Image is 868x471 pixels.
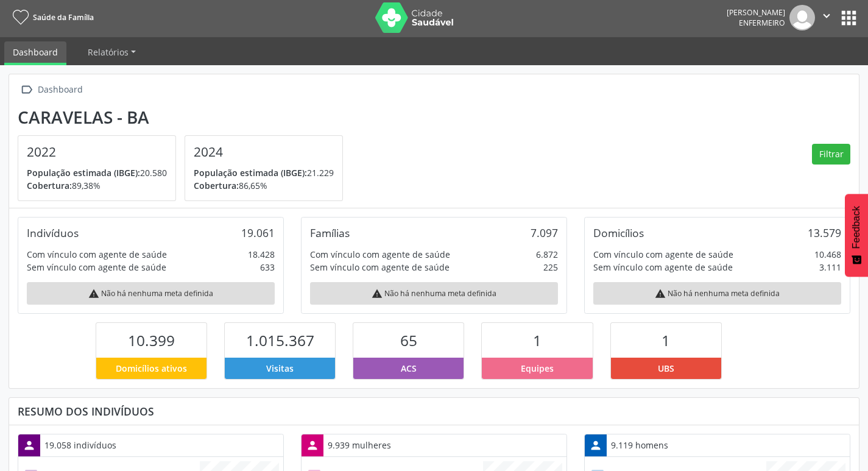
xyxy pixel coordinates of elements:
[845,194,868,277] button: Feedback - Mostrar pesquisa
[531,226,558,239] div: 7.097
[27,261,166,274] div: Sem vínculo com agente de saúde
[116,362,187,375] span: Domicílios ativos
[323,434,395,456] div: 9.939 mulheres
[593,248,733,261] div: Com vínculo com agente de saúde
[814,248,841,261] div: 10.468
[808,226,841,239] div: 13.579
[543,261,558,274] div: 225
[372,288,383,299] i: warning
[194,166,334,179] p: 21.229
[593,282,841,305] div: Não há nenhuma meta definida
[27,144,167,160] h4: 2022
[27,226,79,239] div: Indivíduos
[838,7,859,29] button: apps
[820,9,833,23] i: 
[194,167,307,179] span: População estimada (IBGE):
[27,167,140,179] span: População estimada (IBGE):
[400,330,417,350] span: 65
[128,330,175,350] span: 10.399
[35,81,85,99] div: Dashboard
[33,12,94,23] span: Saúde da Família
[812,144,850,165] button: Filtrar
[533,330,542,350] span: 1
[248,248,275,261] div: 18.428
[194,144,334,160] h4: 2024
[310,248,450,261] div: Com vínculo com agente de saúde
[9,7,94,27] a: Saúde da Família
[4,41,66,65] a: Dashboard
[789,5,815,30] img: img
[79,41,144,63] a: Relatórios
[40,434,121,456] div: 19.058 indivíduos
[260,261,275,274] div: 633
[655,288,666,299] i: warning
[18,81,85,99] a:  Dashboard
[88,46,129,58] span: Relatórios
[589,439,602,452] i: person
[194,180,239,191] span: Cobertura:
[536,248,558,261] div: 6.872
[310,282,558,305] div: Não há nenhuma meta definida
[18,81,35,99] i: 
[658,362,674,375] span: UBS
[27,282,275,305] div: Não há nenhuma meta definida
[246,330,314,350] span: 1.015.367
[18,405,850,418] div: Resumo dos indivíduos
[593,226,644,239] div: Domicílios
[27,166,167,179] p: 20.580
[401,362,417,375] span: ACS
[815,5,838,30] button: 
[306,439,319,452] i: person
[194,179,334,192] p: 86,65%
[593,261,733,274] div: Sem vínculo com agente de saúde
[521,362,554,375] span: Equipes
[88,288,99,299] i: warning
[266,362,294,375] span: Visitas
[739,18,785,28] span: Enfermeiro
[851,206,862,249] span: Feedback
[27,179,167,192] p: 89,38%
[27,248,167,261] div: Com vínculo com agente de saúde
[27,180,72,191] span: Cobertura:
[607,434,672,456] div: 9.119 homens
[819,261,841,274] div: 3.111
[310,226,350,239] div: Famílias
[241,226,275,239] div: 19.061
[662,330,670,350] span: 1
[727,7,785,18] div: [PERSON_NAME]
[310,261,450,274] div: Sem vínculo com agente de saúde
[18,107,351,127] div: Caravelas - BA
